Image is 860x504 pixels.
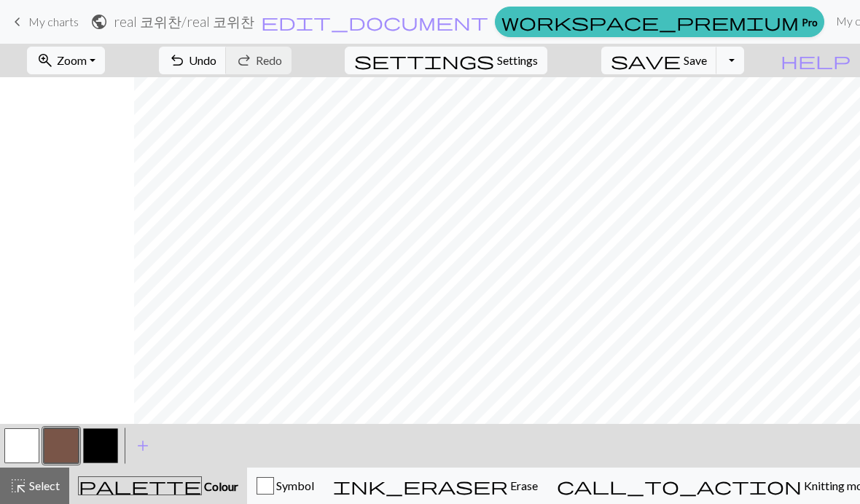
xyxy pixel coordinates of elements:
span: call_to_action [557,476,802,496]
button: Colour [69,468,247,504]
span: add [134,436,152,456]
span: Settings [497,52,538,69]
span: Undo [189,53,216,67]
span: My charts [28,15,79,28]
i: Settings [354,52,494,69]
span: workspace_premium [501,12,799,32]
button: Erase [324,468,547,504]
span: Erase [508,479,538,492]
h2: real 코위찬 / real 코위찬 [114,13,254,30]
button: Save [601,47,717,74]
button: Zoom [27,47,105,74]
span: Select [27,479,60,492]
span: zoom_in [36,50,54,71]
button: Undo [159,47,227,74]
button: SettingsSettings [345,47,547,74]
span: highlight_alt [9,476,27,496]
span: palette [79,476,201,496]
span: Save [684,53,707,67]
span: Colour [202,479,238,493]
span: save [611,50,681,71]
span: keyboard_arrow_left [9,12,26,32]
span: Symbol [274,479,314,492]
span: ink_eraser [333,476,508,496]
span: help [781,50,851,71]
span: Zoom [57,53,87,67]
button: Symbol [247,468,324,504]
span: public [90,12,108,32]
a: Pro [495,7,824,37]
span: settings [354,50,494,71]
span: edit_document [261,12,488,32]
span: undo [168,50,186,71]
a: My charts [9,9,79,34]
